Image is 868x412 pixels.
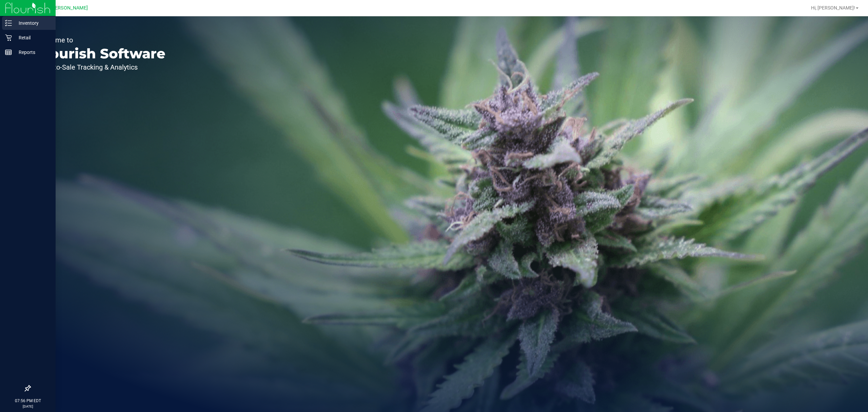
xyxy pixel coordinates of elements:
[12,19,53,27] p: Inventory
[37,47,165,60] p: Flourish Software
[3,404,53,409] p: [DATE]
[51,5,88,11] span: [PERSON_NAME]
[37,64,165,71] p: Seed-to-Sale Tracking & Analytics
[12,48,53,56] p: Reports
[12,34,53,42] p: Retail
[5,20,12,26] inline-svg: Inventory
[5,34,12,41] inline-svg: Retail
[5,49,12,56] inline-svg: Reports
[37,37,165,43] p: Welcome to
[3,398,53,404] p: 07:56 PM EDT
[811,5,855,11] span: Hi, [PERSON_NAME]!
